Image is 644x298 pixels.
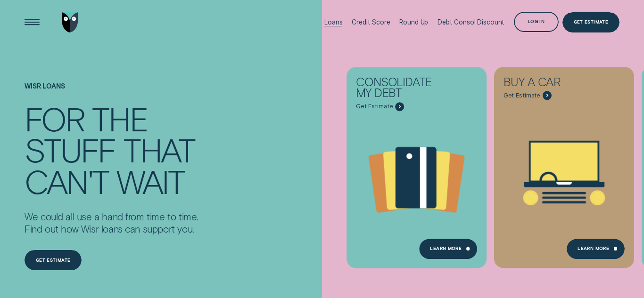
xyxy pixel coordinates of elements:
[504,92,540,99] span: Get Estimate
[25,250,82,270] a: Get estimate
[356,76,446,102] div: Consolidate my debt
[356,103,393,110] span: Get Estimate
[504,76,593,91] div: Buy a car
[419,239,478,259] a: Learn more
[514,12,559,32] button: Log in
[438,18,504,26] div: Debt Consol Discount
[116,165,184,196] div: wait
[324,18,342,26] div: Loans
[22,12,42,32] button: Open Menu
[352,18,390,26] div: Credit Score
[25,165,108,196] div: can't
[25,134,116,165] div: stuff
[92,103,147,134] div: the
[25,103,198,196] h4: For the stuff that can't wait
[567,239,625,259] a: Learn More
[25,211,198,235] p: We could all use a hand from time to time. Find out how Wisr loans can support you.
[25,103,84,134] div: For
[494,67,634,263] a: Buy a car - Learn more
[25,82,198,103] h1: Wisr loans
[62,12,79,32] img: Wisr
[562,12,619,32] a: Get Estimate
[347,67,487,263] a: Consolidate my debt - Learn more
[399,18,428,26] div: Round Up
[124,134,195,165] div: that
